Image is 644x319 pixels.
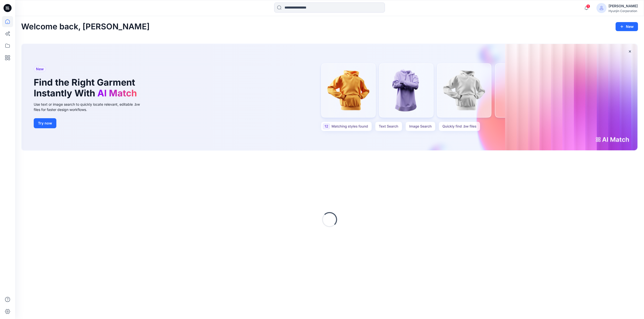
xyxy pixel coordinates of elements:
span: New [36,66,44,72]
button: Try now [34,118,56,128]
h1: Find the Right Garment Instantly With [34,77,139,99]
svg: avatar [599,6,603,10]
button: New [616,22,638,31]
span: AI Match [97,88,137,99]
div: Hyunjin Corporation [609,9,638,13]
div: Use text or image search to quickly locate relevant, editable .bw files for faster design workflows. [34,102,147,112]
div: [PERSON_NAME] [609,3,638,9]
span: 1 [586,4,590,8]
h2: Welcome back, [PERSON_NAME] [21,22,150,31]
